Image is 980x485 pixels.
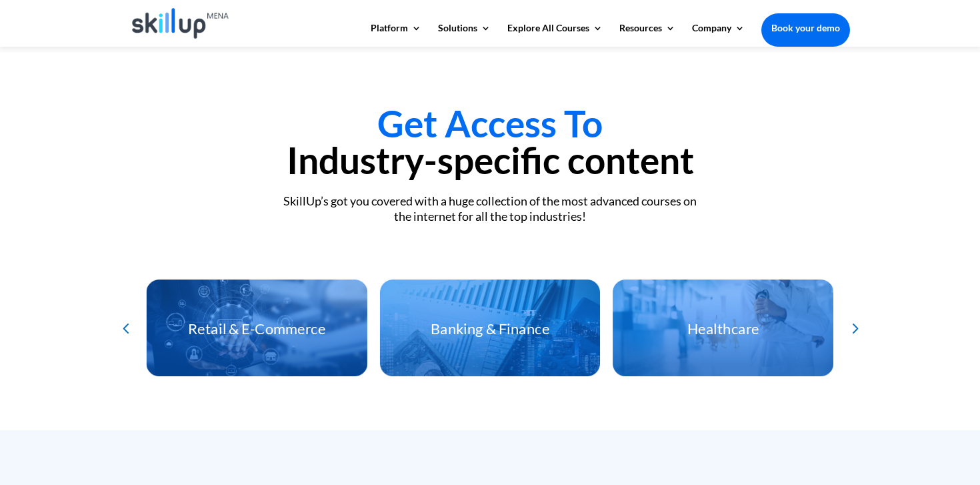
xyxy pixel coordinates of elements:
[147,322,367,342] h3: Retail & E-Commerce
[844,318,865,338] div: Next slide
[692,23,745,46] a: Company
[130,193,850,225] div: SkillUp’s got you covered with a huge collection of the most advanced courses on the internet for...
[619,23,675,46] a: Resources
[380,322,601,342] h3: Banking & Finance
[132,8,229,39] img: Skillup Mena
[377,101,603,145] span: Get Access To
[115,318,136,338] div: Previous slide
[147,280,367,376] div: 4 / 12
[613,280,833,376] div: 6 / 12
[380,280,601,376] div: 5 / 12
[438,23,491,46] a: Solutions
[761,13,850,43] a: Book your demo
[507,23,603,46] a: Explore All Courses
[751,341,980,485] iframe: Chat Widget
[613,322,833,342] h3: Healthcare
[130,105,850,185] h2: Industry-specific content
[371,23,421,46] a: Platform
